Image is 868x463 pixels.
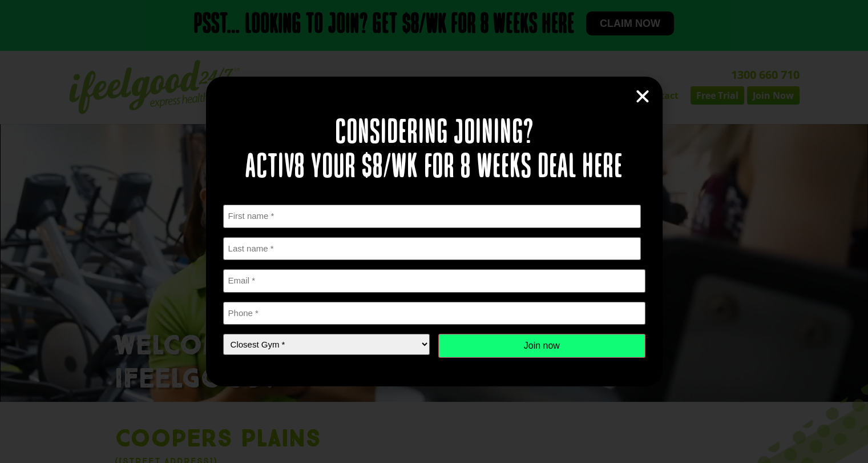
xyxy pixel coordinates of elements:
[223,205,641,228] input: First name *
[438,334,645,358] input: Join now
[223,117,645,185] h2: Considering joining? Activ8 your $8/wk for 8 weeks deal here
[634,88,651,105] a: Close
[223,269,645,293] input: Email *
[223,302,645,325] input: Phone *
[223,237,641,261] input: Last name *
